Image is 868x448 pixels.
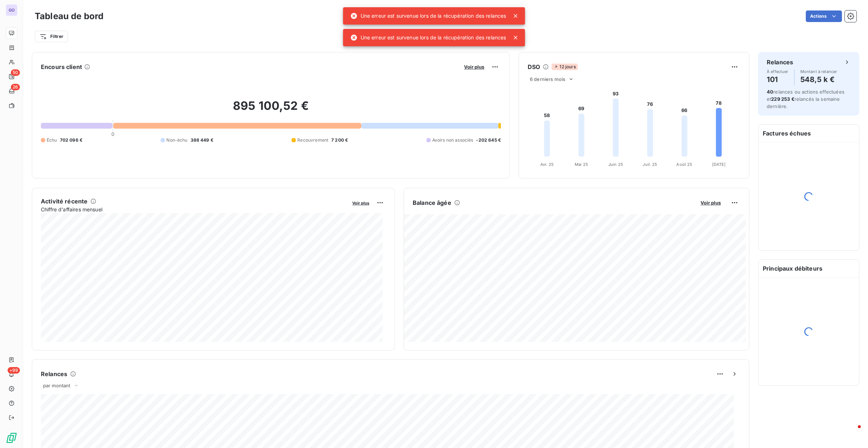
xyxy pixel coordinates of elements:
span: Échu [47,137,57,143]
span: 26 [11,84,20,90]
span: 40 [767,89,773,95]
span: Avoirs non associés [432,137,473,143]
span: À effectuer [767,69,788,74]
button: Actions [806,10,842,22]
span: 50 [11,69,20,76]
span: -202 645 € [476,137,501,143]
button: Voir plus [462,64,486,70]
tspan: Juin 25 [608,162,623,167]
div: GO [6,4,17,16]
h6: Activité récente [41,197,88,206]
h6: DSO [528,63,540,71]
span: Recouvrement [297,137,328,143]
h4: 548,5 k € [800,74,837,85]
h6: Principaux débiteurs [758,260,859,277]
span: 7 200 € [331,137,348,143]
h6: Relances [767,58,793,66]
span: 12 jours [552,64,578,70]
span: Voir plus [464,64,484,70]
h6: Factures échues [758,125,859,142]
h6: Encours client [41,63,82,71]
span: 0 [111,131,114,137]
div: Une erreur est survenue lors de la récupération des relances [350,9,506,22]
button: Voir plus [698,199,723,206]
span: relances ou actions effectuées et relancés la semaine dernière. [767,89,844,109]
iframe: Intercom live chat [843,423,861,441]
h6: Relances [41,370,67,378]
h6: Balance âgée [413,198,451,207]
span: Chiffre d'affaires mensuel [41,206,347,213]
span: par montant [43,383,71,388]
button: Voir plus [350,199,371,206]
h3: Tableau de bord [35,10,103,23]
tspan: Juil. 25 [643,162,657,167]
span: Non-échu [166,137,187,143]
h4: 101 [767,74,788,85]
span: Voir plus [352,201,369,206]
tspan: Août 25 [676,162,692,167]
tspan: Avr. 25 [540,162,554,167]
h2: 895 100,52 € [41,99,501,120]
div: Une erreur est survenue lors de la récupération des relances [350,31,506,44]
tspan: Mai 25 [575,162,588,167]
span: +99 [8,367,20,374]
button: Filtrer [35,31,68,42]
span: Voir plus [701,200,721,206]
span: 6 derniers mois [530,76,565,82]
img: Logo LeanPay [6,432,17,444]
span: 388 449 € [191,137,213,143]
span: 229 253 € [771,96,794,102]
tspan: [DATE] [712,162,726,167]
span: 702 096 € [60,137,82,143]
span: Montant à relancer [800,69,837,74]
